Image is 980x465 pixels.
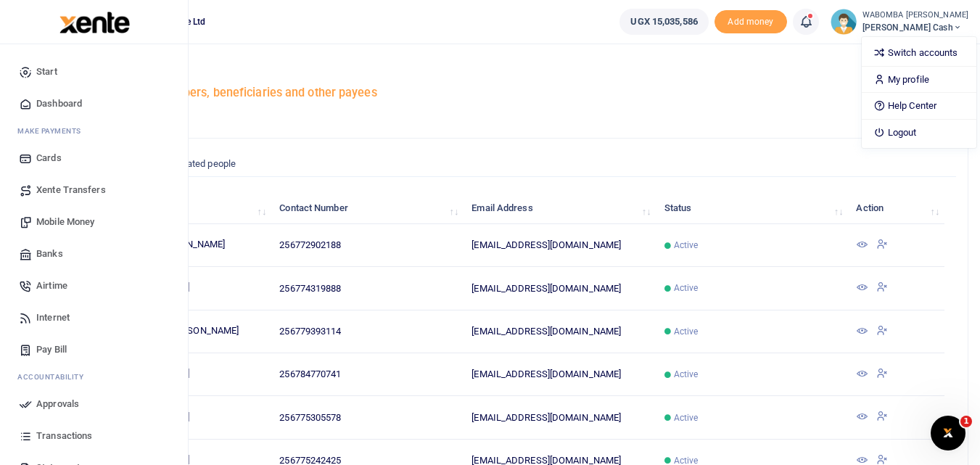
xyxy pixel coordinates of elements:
[271,396,464,439] td: 256775305578
[464,310,656,353] td: [EMAIL_ADDRESS][DOMAIN_NAME]
[464,353,656,396] td: [EMAIL_ADDRESS][DOMAIN_NAME]
[674,368,699,381] span: Active
[12,174,176,206] a: Xente Transfers
[656,193,848,224] th: Status: activate to sort column ascending
[856,326,868,337] a: View Details
[715,10,787,34] span: Add money
[674,411,699,424] span: Active
[36,279,67,293] span: Airtime
[36,65,57,79] span: Start
[831,9,968,35] a: profile-user WABOMBA [PERSON_NAME] [PERSON_NAME] Cash
[960,416,972,427] span: 1
[271,267,464,310] td: 256774319888
[12,206,176,238] a: Mobile Money
[876,326,888,337] a: Deactivate
[12,56,176,88] a: Start
[464,193,656,224] th: Email Address: activate to sort column ascending
[55,62,968,78] h4: People
[28,371,83,382] span: countability
[36,429,92,443] span: Transactions
[36,310,70,325] span: Internet
[862,43,976,63] a: Switch accounts
[464,224,656,267] td: [EMAIL_ADDRESS][DOMAIN_NAME]
[674,239,699,252] span: Active
[856,412,868,423] a: View Details
[862,9,968,22] small: WABOMBA [PERSON_NAME]
[876,369,888,380] a: Deactivate
[271,310,464,353] td: 256779393114
[876,412,888,423] a: Deactivate
[831,9,857,35] img: profile-user
[856,283,868,294] a: View Details
[12,270,176,302] a: Airtime
[271,224,464,267] td: 256772902188
[36,342,67,357] span: Pay Bill
[36,183,106,197] span: Xente Transfers
[848,193,944,224] th: Action: activate to sort column ascending
[55,86,968,100] h5: Cardholders, team members, beneficiaries and other payees
[148,150,248,178] a: Deativated people
[674,281,699,295] span: Active
[674,325,699,338] span: Active
[876,240,888,251] a: Deactivate
[12,120,176,142] li: M
[931,416,965,450] iframe: Intercom live chat
[876,283,888,294] a: Deactivate
[862,123,976,143] a: Logout
[12,420,176,452] a: Transactions
[464,267,656,310] td: [EMAIL_ADDRESS][DOMAIN_NAME]
[12,238,176,270] a: Banks
[614,9,714,35] li: Wallet ballance
[36,151,62,165] span: Cards
[862,21,968,34] span: [PERSON_NAME] Cash
[12,302,176,334] a: Internet
[856,369,868,380] a: View Details
[715,15,787,26] a: Add money
[36,397,79,411] span: Approvals
[619,9,708,35] a: UGX 15,035,586
[715,10,787,34] li: Toup your wallet
[25,125,81,136] span: ake Payments
[12,142,176,174] a: Cards
[464,396,656,439] td: [EMAIL_ADDRESS][DOMAIN_NAME]
[12,88,176,120] a: Dashboard
[12,334,176,366] a: Pay Bill
[36,96,82,111] span: Dashboard
[36,247,63,261] span: Banks
[856,240,868,251] a: View Details
[630,15,697,29] span: UGX 15,035,586
[271,193,464,224] th: Contact Number: activate to sort column ascending
[862,70,976,90] a: My profile
[59,12,130,33] img: logo-large
[58,16,130,27] a: logo-small logo-large logo-large
[12,366,176,388] li: Ac
[271,353,464,396] td: 256784770741
[12,388,176,420] a: Approvals
[862,96,976,116] a: Help Center
[36,215,94,229] span: Mobile Money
